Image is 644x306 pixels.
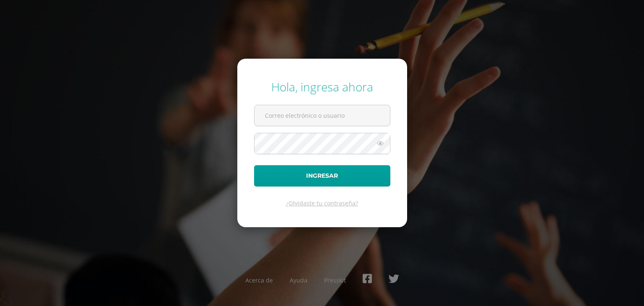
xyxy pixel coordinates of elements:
input: Correo electrónico o usuario [254,105,390,126]
button: Ingresar [254,165,390,187]
div: Hola, ingresa ahora [254,79,390,95]
a: Presskit [324,276,346,284]
a: Acerca de [245,276,273,284]
a: Ayuda [290,276,307,284]
a: ¿Olvidaste tu contraseña? [286,199,358,207]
